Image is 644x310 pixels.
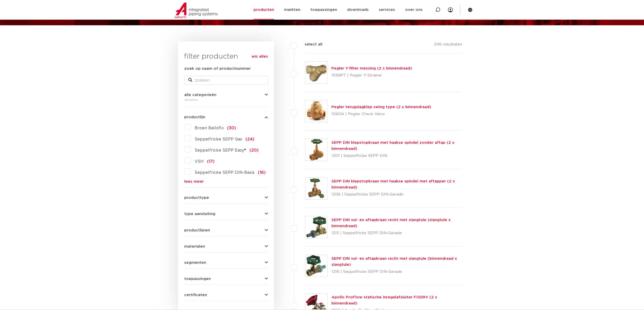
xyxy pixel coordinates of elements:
[250,148,259,152] span: (20)
[331,141,454,151] a: SEPP DIN klepstopkraan met haakse spindel zonder aftap (2 x binnendraad)
[184,245,268,248] button: materialen
[184,261,206,265] span: segmenten
[227,126,236,130] span: (30)
[245,137,254,141] span: (24)
[434,41,462,49] p: 248 resultaten
[305,100,327,122] img: Thumbnail for Pegler terugslagklep swing type (2 x binnendraad)
[184,245,205,248] span: materialen
[331,152,462,160] p: 1201 | Seppelfricke SEPP DIN
[331,257,457,267] a: SEPP DIN vul- en aftapkraan recht met slangtule (binnendraad x slangtule)
[195,171,255,175] span: Seppelfricke SEPP DIN-Basis
[195,126,224,130] span: Broen Ballofix
[207,159,215,163] span: (17)
[331,105,431,109] a: Pegler terugslagklep swing type (2 x binnendraad)
[184,212,215,216] span: type aansluiting
[184,93,216,97] span: alle categorieën
[184,97,268,103] div: afsluiters
[184,293,268,297] button: certificaten
[331,295,437,305] a: Apollo ProFlow statische inregelafsluiter FODRV (2 x binnendraad)
[331,66,412,70] a: Pegler Y-filter messing (2 x binnendraad)
[305,216,327,238] img: Thumbnail for SEPP DIN vul- en aftapkraan recht met slangtule (slangtule x binnendraad)
[184,196,209,200] span: producttype
[184,293,207,297] span: certificaten
[331,190,462,199] p: 1206 | Seppelfricke SEPP DIN-Gerade
[331,229,462,237] p: 1215 | Seppelfricke SEPP DIN-Gerade
[184,261,268,265] button: segmenten
[331,268,462,276] p: 1216 | Seppelfricke SEPP DIN-Gerade
[184,93,268,97] button: alle categorieën
[184,212,268,216] button: type aansluiting
[297,41,322,47] label: select all
[184,52,268,62] h3: filter producten
[184,228,210,232] span: productlijnen
[258,171,266,175] span: (16)
[331,179,455,189] a: SEPP DIN klepstopkraan met haakse spindel met aftapper (2 x binnendraad)
[252,54,268,60] a: wis alles
[305,255,327,277] img: Thumbnail for SEPP DIN vul- en aftapkraan recht met slangtule (binnendraad x slangtule)
[331,71,412,80] p: 1059PT | Pegler Y-Strainer
[184,277,268,281] button: toepassingen
[331,110,431,118] p: 1060A | Pegler Check Valve
[305,139,327,161] img: Thumbnail for SEPP DIN klepstopkraan met haakse spindel zonder aftap (2 x binnendraad)
[184,66,251,72] label: zoek op naam of productnummer
[184,180,268,183] a: lees meer
[184,196,268,200] button: producttype
[305,178,327,199] img: Thumbnail for SEPP DIN klepstopkraan met haakse spindel met aftapper (2 x binnendraad)
[184,228,268,232] button: productlijnen
[305,62,327,83] img: Thumbnail for Pegler Y-filter messing (2 x binnendraad)
[184,115,268,119] button: productlijn
[184,277,211,281] span: toepassingen
[184,115,205,119] span: productlijn
[195,159,204,163] span: VSH
[331,218,451,228] a: SEPP DIN vul- en aftapkraan recht met slangtule (slangtule x binnendraad)
[195,148,246,152] span: Seppelfricke SEPP Easy®
[195,137,242,141] span: Seppelfricke SEPP Gas
[184,76,268,85] input: zoeken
